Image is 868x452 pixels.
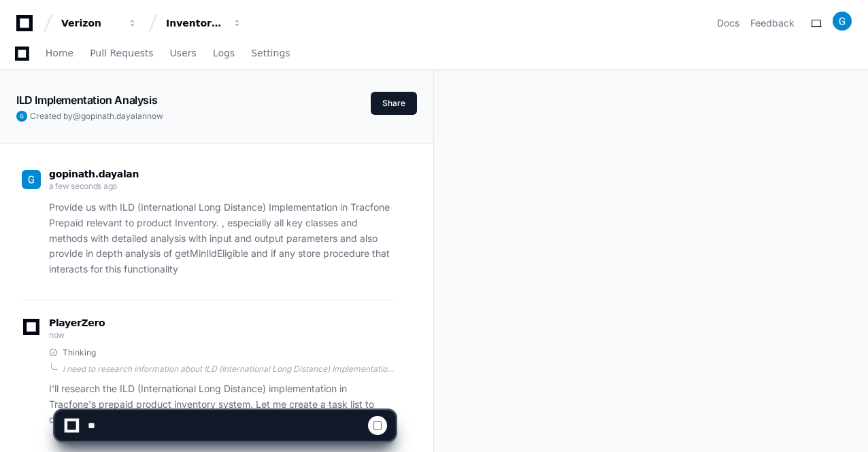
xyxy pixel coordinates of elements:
[750,16,795,30] button: Feedback
[46,49,73,57] span: Home
[49,330,65,340] span: now
[22,170,41,189] img: ACg8ocLgD4B0PbMnFCRezSs6CxZErLn06tF4Svvl2GU3TFAxQEAh9w=s96-c
[251,49,290,57] span: Settings
[371,92,417,115] button: Share
[81,111,147,121] span: gopinath.dayalan
[170,49,197,57] span: Users
[63,347,96,358] span: Thinking
[49,200,395,277] p: Provide us with ILD (International Long Distance) Implementation in Tracfone Prepaid relevant to ...
[49,169,139,179] span: gopinath.dayalan
[46,38,73,69] a: Home
[16,111,27,122] img: ACg8ocLgD4B0PbMnFCRezSs6CxZErLn06tF4Svvl2GU3TFAxQEAh9w=s96-c
[717,16,739,30] a: Docs
[61,16,120,30] div: Verizon
[90,38,153,69] a: Pull Requests
[73,111,81,121] span: @
[49,181,117,191] span: a few seconds ago
[56,11,143,35] button: Verizon
[824,407,861,444] iframe: Open customer support
[251,38,290,69] a: Settings
[147,111,163,121] span: now
[833,12,852,31] img: ACg8ocLgD4B0PbMnFCRezSs6CxZErLn06tF4Svvl2GU3TFAxQEAh9w=s96-c
[213,49,235,57] span: Logs
[30,111,163,122] span: Created by
[161,11,248,35] button: Inventory Management
[213,38,235,69] a: Logs
[90,49,153,57] span: Pull Requests
[166,16,224,30] div: Inventory Management
[49,319,105,327] span: PlayerZero
[63,364,395,375] div: I need to research information about ILD (International Long Distance) Implementation in Tracfone...
[16,93,157,107] app-text-character-animate: ILD Implementation Analysis
[170,38,197,69] a: Users
[49,381,395,428] p: I'll research the ILD (International Long Distance) implementation in Tracfone's prepaid product ...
